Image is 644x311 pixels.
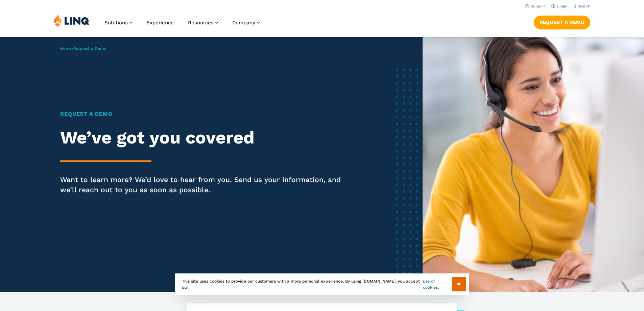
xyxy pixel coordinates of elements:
[104,20,132,26] a: Solutions
[534,14,590,29] nav: Button Navigation
[551,4,567,8] a: Login
[188,20,214,26] span: Resources
[423,278,452,290] a: use of cookies.
[578,4,590,8] span: Search
[54,14,90,27] img: LINQ | K‑12 Software
[60,128,345,148] h2: We’ve got you covered
[573,4,590,9] button: Open Search Bar
[525,4,546,8] a: Support
[146,20,174,26] a: Experience
[232,20,255,26] span: Company
[175,273,469,295] div: This site uses cookies to provide our customers with a more personal experience. By using [DOMAIN...
[60,46,72,51] a: Home
[60,175,345,195] p: Want to learn more? We’d love to hear from you. Send us your information, and we’ll reach out to ...
[60,110,345,118] h1: Request a Demo
[423,37,644,292] img: Female software representative
[232,20,260,26] a: Company
[104,14,260,37] nav: Primary Navigation
[104,20,128,26] span: Solutions
[60,46,106,51] span: /
[534,16,590,29] a: Request a Demo
[73,46,106,51] span: Request a Demo
[188,20,218,26] a: Resources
